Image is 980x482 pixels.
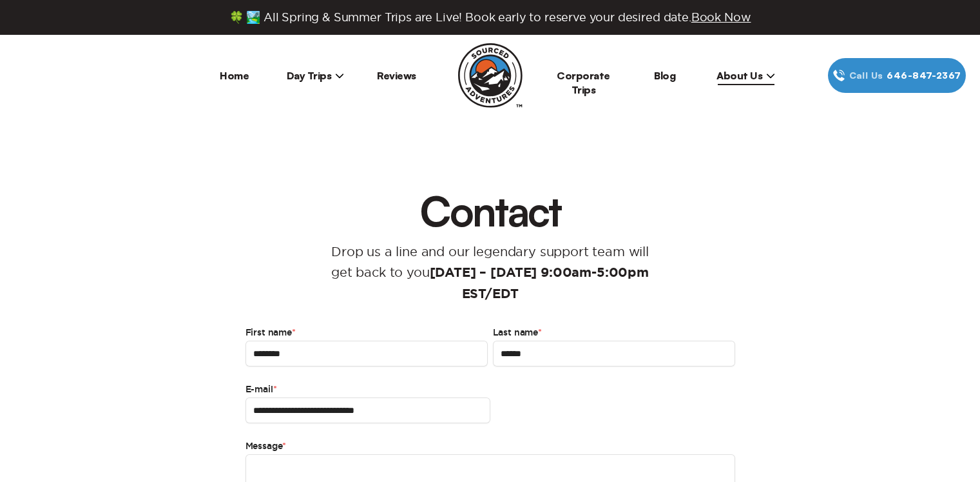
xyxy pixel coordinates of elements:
[557,69,610,96] a: Corporate Trips
[887,68,961,83] span: 646‍-847‍-2367
[845,68,887,83] span: Call Us
[716,69,775,82] span: About Us
[312,241,669,305] p: Drop us a line and our legendary support team will get back to you
[229,10,751,25] span: 🍀 🏞️ All Spring & Summer Trips are Live! Book early to reserve your desired date.
[287,69,345,82] span: Day Trips
[220,69,249,82] a: Home
[691,11,751,23] span: Book Now
[654,69,675,82] a: Blog
[245,382,490,397] label: E-mail
[458,43,523,108] img: Sourced Adventures company logo
[828,58,966,93] a: Call Us646‍-847‍-2367
[377,69,416,82] a: Reviews
[430,266,649,301] strong: [DATE] – [DATE] 9:00am-5:00pm EST/EDT
[245,439,735,454] label: Message
[493,325,735,341] label: Last name
[245,325,488,341] label: First name
[407,190,573,231] h1: Contact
